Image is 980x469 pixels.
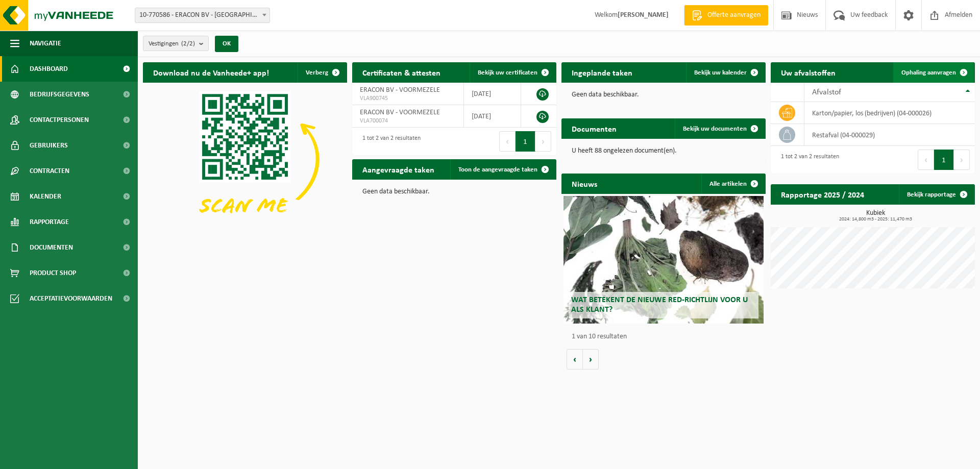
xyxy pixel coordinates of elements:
button: 1 [934,150,954,170]
a: Wat betekent de nieuwe RED-richtlijn voor u als klant? [563,196,764,324]
a: Bekijk uw kalender [686,62,765,83]
a: Offerte aanvragen [684,5,768,26]
button: Previous [918,150,934,170]
button: Next [954,150,970,170]
span: 2024: 14,800 m3 - 2025: 11,470 m3 [776,217,975,222]
span: Afvalstof [812,88,841,96]
span: VLA900745 [360,94,456,103]
img: Download de VHEPlus App [143,83,347,236]
strong: [PERSON_NAME] [618,11,669,19]
span: Vestigingen [149,36,195,52]
h2: Ingeplande taken [561,62,643,82]
div: 1 tot 2 van 2 resultaten [357,130,421,153]
a: Bekijk uw documenten [675,118,765,139]
button: Volgende [583,349,599,369]
a: Toon de aangevraagde taken [450,159,555,180]
span: Kalender [30,184,61,209]
h2: Aangevraagde taken [352,159,445,179]
span: Offerte aanvragen [705,10,763,20]
span: Ophaling aanvragen [901,69,956,76]
td: restafval (04-000029) [804,124,975,146]
p: 1 van 10 resultaten [572,333,761,340]
span: Bedrijfsgegevens [30,82,89,107]
span: Bekijk uw documenten [683,126,747,132]
h3: Kubiek [776,210,975,222]
span: Bekijk uw certificaten [478,69,537,76]
h2: Rapportage 2025 / 2024 [771,184,874,204]
span: Toon de aangevraagde taken [458,166,537,173]
p: Geen data beschikbaar. [362,188,546,195]
a: Bekijk uw certificaten [470,62,555,83]
td: [DATE] [464,105,522,128]
span: VLA700074 [360,117,456,125]
h2: Nieuws [561,174,607,193]
h2: Certificaten & attesten [352,62,451,82]
button: Previous [499,131,516,152]
button: Verberg [298,62,346,83]
count: (2/2) [181,40,195,47]
span: Bekijk uw kalender [694,69,747,76]
span: 10-770586 - ERACON BV - ZONNEBEKE [135,8,269,22]
span: Documenten [30,235,73,260]
span: ERACON BV - VOORMEZELE [360,86,440,94]
p: U heeft 88 ongelezen document(en). [572,147,755,155]
p: Geen data beschikbaar. [572,91,755,98]
span: Product Shop [30,260,76,286]
span: Dashboard [30,56,68,82]
span: Verberg [306,69,328,76]
span: Navigatie [30,31,61,56]
td: karton/papier, los (bedrijven) (04-000026) [804,102,975,124]
span: Acceptatievoorwaarden [30,286,112,311]
button: Vorige [567,349,583,369]
span: 10-770586 - ERACON BV - ZONNEBEKE [135,8,270,23]
a: Bekijk rapportage [899,184,974,205]
h2: Uw afvalstoffen [771,62,846,82]
button: OK [215,36,238,52]
a: Alle artikelen [701,174,765,194]
button: 1 [516,131,535,152]
span: Gebruikers [30,133,68,158]
button: Next [535,131,551,152]
h2: Download nu de Vanheede+ app! [143,62,279,82]
span: ERACON BV - VOORMEZELE [360,109,440,116]
button: Vestigingen(2/2) [143,36,209,51]
span: Rapportage [30,209,69,235]
span: Wat betekent de nieuwe RED-richtlijn voor u als klant? [571,296,748,314]
span: Contracten [30,158,69,184]
span: Contactpersonen [30,107,89,133]
a: Ophaling aanvragen [893,62,974,83]
h2: Documenten [561,118,627,138]
div: 1 tot 2 van 2 resultaten [776,149,839,171]
td: [DATE] [464,83,522,105]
